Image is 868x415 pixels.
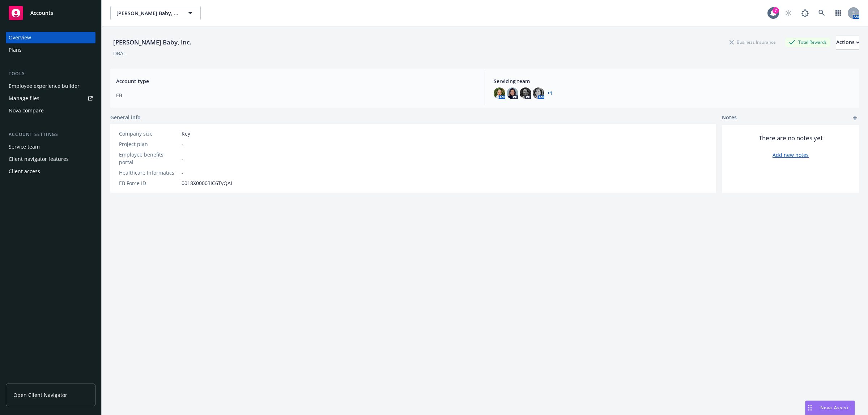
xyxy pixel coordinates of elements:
span: [PERSON_NAME] Baby, Inc. [116,9,179,17]
img: photo [533,87,544,99]
span: General info [110,114,141,121]
span: 0018X00003IC6TyQAL [182,179,233,187]
a: Employee experience builder [6,80,95,92]
div: [PERSON_NAME] Baby, Inc. [110,38,194,47]
div: Manage files [9,93,39,104]
a: Plans [6,44,95,56]
img: photo [520,87,531,99]
a: +1 [547,91,552,95]
a: Service team [6,141,95,153]
div: Service team [9,141,40,153]
div: Account settings [6,131,95,138]
div: DBA: - [113,50,127,57]
a: Start snowing [781,6,796,20]
div: Employee experience builder [9,80,80,92]
div: Healthcare Informatics [119,169,179,176]
button: Actions [836,35,859,50]
a: Client access [6,166,95,177]
a: Accounts [6,3,95,23]
a: Search [814,6,829,20]
span: EB [116,91,476,99]
a: Nova compare [6,105,95,116]
div: Total Rewards [785,38,830,47]
div: Nova compare [9,105,44,116]
div: Actions [836,35,859,49]
a: Add new notes [773,151,809,159]
img: photo [494,87,505,99]
span: - [182,140,183,148]
span: Servicing team [494,77,854,85]
button: Nova Assist [805,401,855,415]
div: Tools [6,70,95,77]
span: - [182,169,183,176]
a: Overview [6,32,95,43]
a: Manage files [6,93,95,104]
div: 7 [773,7,779,14]
div: Business Insurance [726,38,779,47]
div: Company size [119,130,179,137]
button: [PERSON_NAME] Baby, Inc. [110,6,201,20]
span: Notes [722,114,737,122]
div: Client access [9,166,40,177]
span: Key [182,130,190,137]
div: Client navigator features [9,153,69,165]
a: Switch app [831,6,846,20]
span: There are no notes yet [759,134,823,142]
img: photo [507,87,518,99]
div: Plans [9,44,22,56]
div: Drag to move [805,401,814,415]
div: Employee benefits portal [119,151,179,166]
a: Client navigator features [6,153,95,165]
a: add [851,114,859,122]
span: Nova Assist [820,405,849,411]
span: - [182,155,183,162]
span: Account type [116,77,476,85]
div: EB Force ID [119,179,179,187]
div: Overview [9,32,31,43]
span: Accounts [30,10,53,16]
div: Project plan [119,140,179,148]
span: Open Client Navigator [13,391,67,399]
a: Report a Bug [798,6,812,20]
